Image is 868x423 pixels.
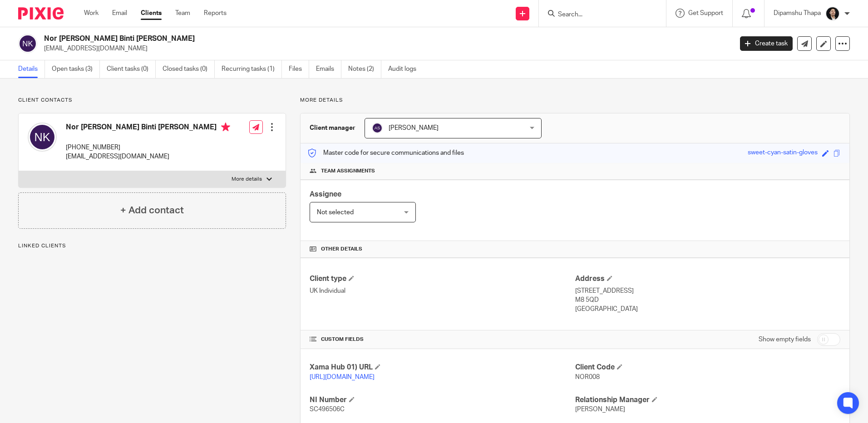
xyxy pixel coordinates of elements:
[317,209,354,216] span: Not selected
[557,11,639,19] input: Search
[310,286,575,295] p: UK Individual
[84,9,99,18] a: Work
[44,44,726,53] p: [EMAIL_ADDRESS][DOMAIN_NAME]
[222,60,282,78] a: Recurring tasks (1)
[321,246,362,253] span: Other details
[310,123,355,133] h3: Client manager
[18,7,64,20] img: Pixie
[310,363,575,372] h4: Xama Hub 01) URL
[18,97,286,104] p: Client contacts
[163,60,215,78] a: Closed tasks (0)
[316,60,341,78] a: Emails
[221,123,230,132] i: Primary
[575,395,840,405] h4: Relationship Manager
[66,152,230,161] p: [EMAIL_ADDRESS][DOMAIN_NAME]
[175,9,190,18] a: Team
[289,60,309,78] a: Files
[66,143,230,152] p: [PHONE_NUMBER]
[575,274,840,284] h4: Address
[112,9,127,18] a: Email
[44,34,590,44] h2: Nor [PERSON_NAME] Binti [PERSON_NAME]
[321,167,375,175] span: Team assignments
[310,395,575,405] h4: NI Number
[204,9,227,18] a: Reports
[28,123,57,152] img: svg%3E
[310,274,575,284] h4: Client type
[310,336,575,343] h4: CUSTOM FIELDS
[575,406,625,413] span: [PERSON_NAME]
[141,9,162,18] a: Clients
[389,125,439,131] span: [PERSON_NAME]
[18,242,286,250] p: Linked clients
[310,374,375,380] a: [URL][DOMAIN_NAME]
[120,203,184,217] h4: + Add contact
[825,6,840,21] img: Dipamshu2.jpg
[688,10,723,16] span: Get Support
[372,123,383,133] img: svg%3E
[18,60,45,78] a: Details
[759,335,811,344] label: Show empty fields
[774,9,821,18] p: Dipamshu Thapa
[18,34,37,53] img: svg%3E
[348,60,381,78] a: Notes (2)
[575,363,840,372] h4: Client Code
[748,148,818,158] div: sweet-cyan-satin-gloves
[232,176,262,183] p: More details
[388,60,423,78] a: Audit logs
[740,36,793,51] a: Create task
[575,305,840,314] p: [GEOGRAPHIC_DATA]
[300,97,850,104] p: More details
[66,123,230,134] h4: Nor [PERSON_NAME] Binti [PERSON_NAME]
[52,60,100,78] a: Open tasks (3)
[575,295,840,305] p: M8 5QD
[575,374,600,380] span: NOR008
[310,191,341,198] span: Assignee
[107,60,156,78] a: Client tasks (0)
[307,148,464,157] p: Master code for secure communications and files
[310,406,345,413] span: SC496506C
[575,286,840,295] p: [STREET_ADDRESS]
